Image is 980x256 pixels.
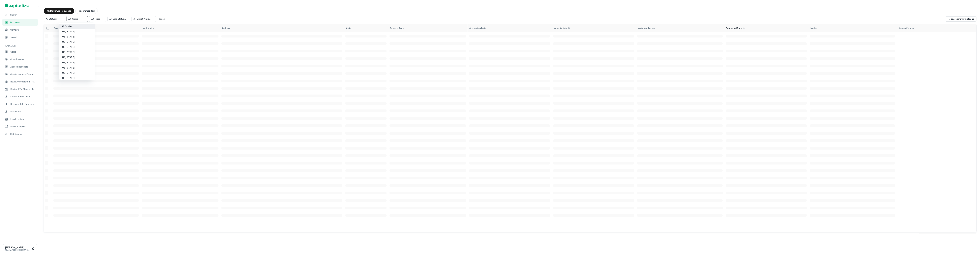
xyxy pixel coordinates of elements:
li: [US_STATE] [59,39,95,45]
li: [US_STATE] [59,50,95,55]
li: [US_STATE] [59,76,95,81]
li: [US_STATE] [59,34,95,39]
li: [US_STATE] [59,45,95,50]
li: [US_STATE] [59,70,95,76]
li: All States [59,24,95,29]
li: [US_STATE] [59,65,95,70]
iframe: Chat Widget [966,233,980,247]
li: [US_STATE] [59,55,95,60]
li: [US_STATE] [59,29,95,34]
li: [US_STATE] [59,60,95,65]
